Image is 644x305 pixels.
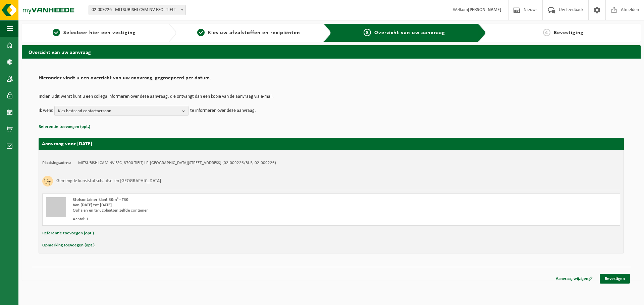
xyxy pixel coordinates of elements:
[78,160,276,166] td: MITSUBISHI CAM NV-ESC, 8700 TIELT, I.P. [GEOGRAPHIC_DATA][STREET_ADDRESS] (02-009226/BUS, 02-009226)
[42,161,71,165] strong: Plaatsingsadres:
[190,106,256,116] p: te informeren over deze aanvraag.
[22,45,641,58] h2: Overzicht van uw aanvraag
[39,123,90,131] button: Referentie toevoegen (opt.)
[42,229,94,238] button: Referentie toevoegen (opt.)
[208,30,300,35] span: Kies uw afvalstoffen en recipiënten
[73,198,128,202] span: Stofcontainer klant 30m³ - T30
[73,217,358,222] div: Aantal: 1
[42,241,95,250] button: Opmerking toevoegen (opt.)
[73,203,112,207] strong: Van [DATE] tot [DATE]
[551,274,598,284] a: Aanvraag wijzigen
[89,5,186,15] span: 02-009226 - MITSUBISHI CAM NV-ESC - TIELT
[63,30,136,35] span: Selecteer hier een vestiging
[600,274,630,284] a: Bevestigen
[364,29,371,36] span: 3
[39,94,624,99] p: Indien u dit wenst kunt u een collega informeren over deze aanvraag, die ontvangt dan een kopie v...
[39,106,53,116] p: Ik wens
[39,75,624,84] h2: Hieronder vindt u een overzicht van uw aanvraag, gegroepeerd per datum.
[543,29,550,36] span: 4
[180,29,318,37] a: 2Kies uw afvalstoffen en recipiënten
[89,5,185,15] span: 02-009226 - MITSUBISHI CAM NV-ESC - TIELT
[25,29,163,37] a: 1Selecteer hier een vestiging
[73,208,358,213] div: Ophalen en terugplaatsen zelfde container
[374,30,445,35] span: Overzicht van uw aanvraag
[54,106,189,116] button: Kies bestaand contactpersoon
[197,29,205,36] span: 2
[468,7,501,12] strong: [PERSON_NAME]
[554,30,584,35] span: Bevestiging
[42,141,92,147] strong: Aanvraag voor [DATE]
[58,106,179,116] span: Kies bestaand contactpersoon
[53,29,60,36] span: 1
[56,176,161,186] h3: Gemengde kunststof schaafsel en [GEOGRAPHIC_DATA]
